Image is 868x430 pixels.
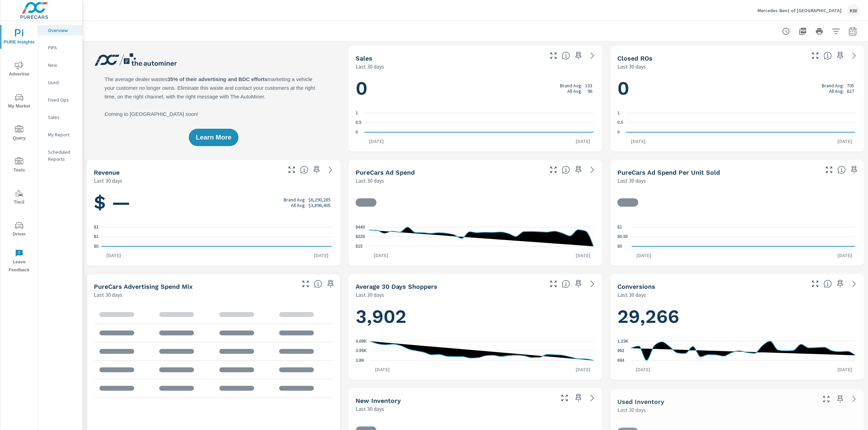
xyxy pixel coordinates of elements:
p: Brand Avg: [822,83,844,88]
button: "Export Report to PDF" [796,24,810,38]
text: $1 [94,225,99,230]
div: PIPA [38,42,82,53]
button: Make Fullscreen [810,50,821,61]
h5: PureCars Ad Spend [356,169,415,176]
a: See more details in report [849,50,860,61]
button: Make Fullscreen [821,393,832,405]
a: See more details in report [849,278,860,289]
p: New [48,62,77,69]
h1: 0 [356,77,595,100]
p: [DATE] [571,366,595,373]
span: A rolling 30 day total of daily Shoppers on the dealership website, averaged over the selected da... [562,280,570,288]
p: [DATE] [833,366,857,373]
p: All Avg: [291,202,306,208]
span: Save this to your personalized report [573,164,584,175]
div: Sales [38,112,82,122]
span: Save this to your personalized report [573,392,584,404]
p: All Avg: [829,88,844,94]
p: 705 [847,83,854,88]
h5: Average 30 Days Shoppers [356,283,437,290]
span: My Market [2,93,36,110]
p: Last 30 days [356,405,384,413]
div: Scheduled Reports [38,147,82,164]
p: [DATE] [626,138,650,145]
text: $0 [94,244,99,249]
h5: Sales [356,55,372,62]
p: Last 30 days [94,176,122,185]
h5: New Inventory [356,397,401,404]
button: Make Fullscreen [810,278,821,289]
h5: Revenue [94,169,120,176]
h1: $ — [94,191,333,214]
button: Apply Filters [829,24,843,38]
a: See more details in report [587,278,598,289]
text: 962 [617,348,624,353]
h1: 29,266 [617,304,857,328]
div: Overview [38,25,82,35]
p: [DATE] [369,252,393,259]
span: PURE Insights [2,29,36,46]
p: My Report [48,131,77,138]
button: Make Fullscreen [824,164,835,175]
text: 0 [617,130,620,135]
span: Learn More [196,134,231,141]
span: Save this to your personalized report [835,393,846,405]
span: Save this to your personalized report [325,278,336,289]
p: [DATE] [833,138,857,145]
p: Last 30 days [356,62,384,71]
h5: Conversions [617,283,655,290]
p: Last 30 days [356,176,384,185]
span: Query [2,125,36,142]
button: Select Date Range [846,24,860,38]
p: Brand Avg: [560,83,582,88]
p: Last 30 days [94,290,122,299]
p: Last 30 days [617,406,646,414]
p: [DATE] [571,138,595,145]
p: Used [48,79,77,86]
text: 0 [356,130,358,135]
span: Total sales revenue over the selected date range. [Source: This data is sourced from the dealer’s... [300,166,308,174]
text: 3.8K [356,358,365,363]
h5: Used Inventory [617,398,664,405]
span: Save this to your personalized report [573,50,584,61]
div: New [38,60,82,70]
p: Sales [48,114,77,121]
p: 103 [585,83,592,88]
div: Fixed Ops [38,95,82,105]
p: All Avg: [567,88,582,94]
text: $1 [94,234,99,239]
span: Advertise [2,61,36,78]
span: Tools [2,157,36,174]
span: Save this to your personalized report [835,50,846,61]
text: 1.23K [617,339,628,344]
div: My Report [38,129,82,140]
span: Number of Repair Orders Closed by the selected dealership group over the selected time range. [So... [824,51,832,60]
button: Print Report [812,24,826,38]
a: See more details in report [587,50,598,61]
p: Fixed Ops [48,96,77,103]
a: See more details in report [325,164,336,175]
button: Make Fullscreen [548,50,559,61]
a: See more details in report [587,164,598,175]
span: Driver [2,221,36,238]
p: $6,290,285 [308,197,331,202]
span: Save this to your personalized report [849,164,860,175]
p: [DATE] [631,366,655,373]
text: 3.95K [356,348,367,353]
p: Last 30 days [617,176,646,185]
text: 1 [617,111,620,116]
text: 0.5 [617,120,623,125]
span: Save this to your personalized report [573,278,584,289]
span: Total cost of media for all PureCars channels for the selected dealership group over the selected... [562,166,570,174]
p: [DATE] [833,252,857,259]
button: Make Fullscreen [548,278,559,289]
text: 0.5 [356,120,362,125]
span: Save this to your personalized report [311,164,322,175]
text: $228 [356,234,365,239]
div: Used [38,77,82,88]
p: [DATE] [370,366,395,373]
p: [DATE] [364,138,389,145]
p: Brand Avg: [284,197,306,202]
h5: PureCars Advertising Spend Mix [94,283,193,290]
div: nav menu [0,21,38,277]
